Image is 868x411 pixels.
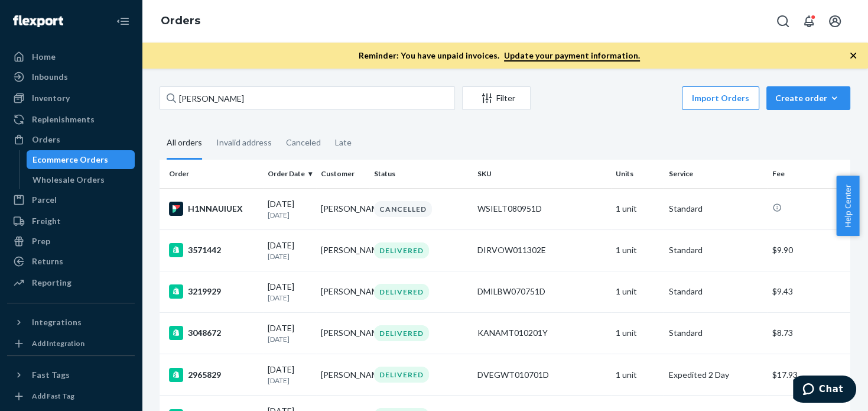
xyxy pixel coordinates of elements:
td: 1 unit [611,229,664,271]
div: [DATE] [268,322,311,344]
button: Help Center [836,176,859,236]
td: $8.73 [768,312,850,354]
p: Standard [668,327,762,339]
div: 3219929 [169,284,258,299]
a: Update your payment information. [504,50,640,62]
td: 1 unit [611,312,664,354]
th: Units [611,160,664,188]
div: CANCELLED [374,201,432,217]
p: Reminder: You have unpaid invoices. [359,50,640,62]
p: [DATE] [268,376,311,386]
div: Parcel [32,194,57,206]
p: [DATE] [268,334,311,344]
a: Orders [7,130,135,149]
td: [PERSON_NAME] [316,312,369,354]
a: Reporting [7,273,135,292]
p: [DATE] [268,210,311,220]
th: Order [160,160,263,188]
td: [PERSON_NAME] [316,354,369,396]
a: Freight [7,212,135,231]
td: 1 unit [611,354,664,396]
div: All orders [167,127,202,160]
div: Wholesale Orders [32,174,105,186]
div: Canceled [286,127,321,158]
button: Create order [766,86,850,110]
th: Fee [768,160,850,188]
div: DELIVERED [374,242,429,258]
div: Prep [32,235,50,247]
td: $17.93 [768,354,850,396]
a: Ecommerce Orders [27,150,135,169]
div: 2965829 [169,368,258,382]
iframe: Opens a widget where you can chat to one of our agents [793,376,856,405]
a: Inventory [7,89,135,108]
td: $9.90 [768,229,850,271]
div: [DATE] [268,281,311,303]
input: Search orders [160,86,455,110]
div: DMILBW070751D [477,286,606,297]
td: [PERSON_NAME] [316,229,369,271]
button: Filter [462,86,531,110]
div: Late [335,127,352,158]
ol: breadcrumbs [151,4,210,38]
div: Add Fast Tag [32,391,74,401]
div: Fast Tags [32,369,70,381]
div: Create order [775,92,841,104]
a: Orders [161,14,200,27]
td: [PERSON_NAME] [316,188,369,229]
button: Open Search Box [771,9,795,33]
div: DELIVERED [374,325,429,341]
div: Inventory [32,92,70,104]
div: DELIVERED [374,367,429,383]
a: Prep [7,232,135,251]
button: Open notifications [797,9,821,33]
button: Open account menu [823,9,847,33]
div: WSIELT080951D [477,203,606,215]
div: Returns [32,255,63,267]
button: Import Orders [682,86,759,110]
div: Replenishments [32,114,95,125]
a: Add Integration [7,336,135,351]
th: SKU [473,160,611,188]
div: Integrations [32,316,82,328]
p: Standard [668,203,762,215]
div: Ecommerce Orders [32,154,108,166]
p: Standard [668,286,762,297]
th: Status [369,160,473,188]
a: Replenishments [7,110,135,129]
div: 3571442 [169,243,258,257]
a: Returns [7,252,135,271]
div: Freight [32,215,61,227]
p: [DATE] [268,293,311,303]
button: Fast Tags [7,365,135,384]
div: [DATE] [268,364,311,386]
a: Inbounds [7,67,135,86]
p: Standard [668,244,762,256]
th: Service [664,160,767,188]
div: Inbounds [32,71,68,83]
div: [DATE] [268,198,311,220]
button: Close Navigation [111,9,135,33]
div: Add Integration [32,338,84,348]
div: H1NNAUIUEX [169,202,258,216]
td: 1 unit [611,188,664,229]
div: Filter [463,92,530,104]
div: DIRVOW011302E [477,244,606,256]
div: DVEGWT010701D [477,369,606,381]
div: DELIVERED [374,284,429,300]
div: Invalid address [216,127,272,158]
p: Expedited 2 Day [668,369,762,381]
td: $9.43 [768,271,850,312]
div: [DATE] [268,240,311,261]
img: Flexport logo [13,15,63,27]
a: Home [7,47,135,66]
div: Orders [32,134,60,145]
a: Wholesale Orders [27,170,135,189]
td: [PERSON_NAME] [316,271,369,312]
p: [DATE] [268,251,311,261]
div: Reporting [32,277,71,289]
div: 3048672 [169,326,258,340]
td: 1 unit [611,271,664,312]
